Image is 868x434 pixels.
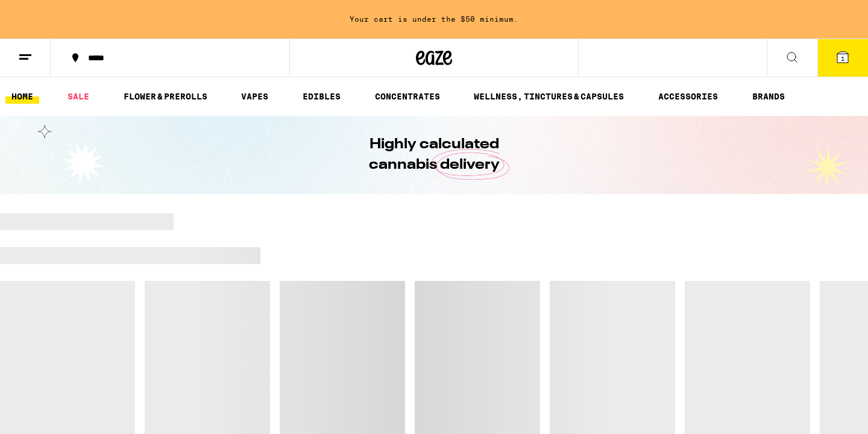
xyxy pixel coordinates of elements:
[61,89,95,104] a: SALE
[118,89,213,104] a: FLOWER & PREROLLS
[369,89,446,104] a: CONCENTRATES
[817,39,868,77] button: 1
[746,89,791,104] a: BRANDS
[468,89,630,104] a: WELLNESS, TINCTURES & CAPSULES
[5,89,39,104] a: HOME
[297,89,347,104] a: EDIBLES
[335,134,533,175] h1: Highly calculated cannabis delivery
[235,89,274,104] a: VAPES
[841,55,844,62] span: 1
[652,89,724,104] a: ACCESSORIES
